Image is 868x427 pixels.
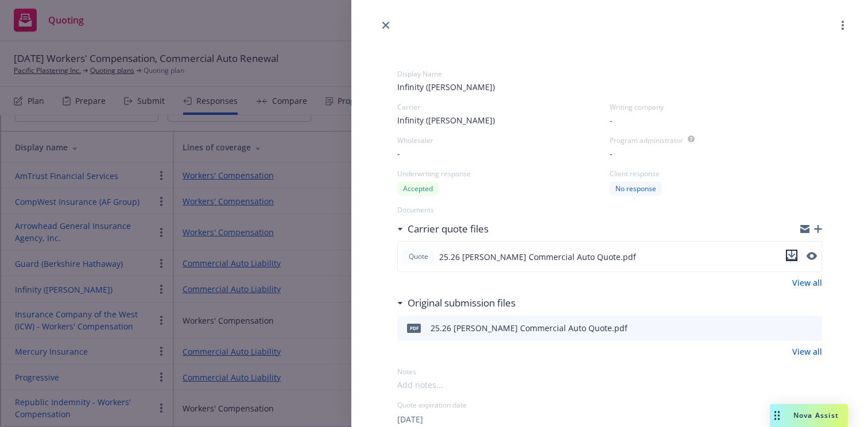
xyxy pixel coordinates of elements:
[397,222,489,236] div: Carrier quote files
[397,147,400,160] span: -
[610,181,662,196] div: No response
[397,114,495,126] span: Infinity ([PERSON_NAME])
[408,296,516,310] h3: Original submission files
[407,251,430,262] span: Quote
[792,346,822,358] a: View all
[792,277,822,289] a: View all
[431,322,627,334] div: 25.26 [PERSON_NAME] Commercial Auto Quote.pdf
[610,102,822,112] div: Writing company
[807,252,817,260] button: preview file
[397,367,822,376] div: Notes
[610,114,613,126] span: -
[397,181,439,196] div: Accepted
[407,324,421,332] span: pdf
[610,147,613,160] span: -
[807,250,817,263] button: preview file
[770,404,784,427] div: Drag to move
[789,321,798,335] button: download file
[439,251,636,263] span: 25.26 [PERSON_NAME] Commercial Auto Quote.pdf
[610,169,822,178] div: Client response
[807,321,817,335] button: preview file
[397,169,610,178] div: Underwriting response
[397,69,822,79] div: Display Name
[793,410,839,420] span: Nova Assist
[397,81,822,93] span: Infinity ([PERSON_NAME])
[786,250,797,261] button: download file
[397,413,423,425] button: [DATE]
[397,102,610,112] div: Carrier
[379,18,393,32] a: close
[397,400,822,410] div: Quote expiration date
[397,205,822,215] div: Documents
[408,222,489,236] h3: Carrier quote files
[397,296,516,310] div: Original submission files
[786,250,797,263] button: download file
[397,135,610,145] div: Wholesaler
[610,135,683,145] div: Program administrator
[770,404,848,427] button: Nova Assist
